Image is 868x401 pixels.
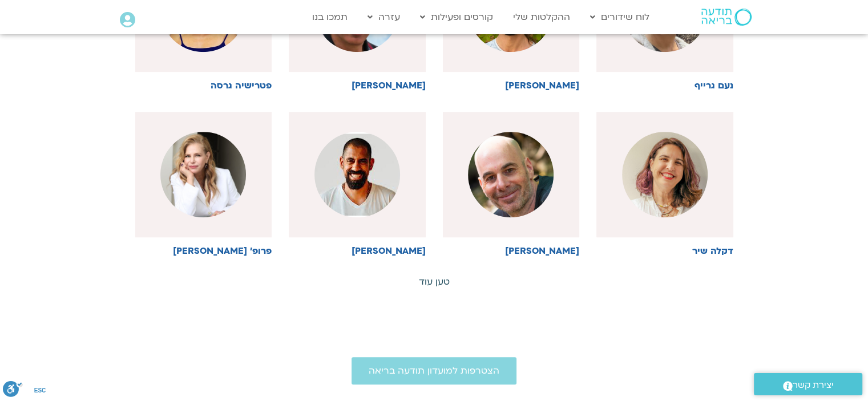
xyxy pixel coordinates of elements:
a: עזרה [362,6,406,28]
img: %D7%A4%D7%A8%D7%95%D7%A4-%D7%AA%D7%9E%D7%A8-%D7%A1%D7%A4%D7%A8%D7%90.jpeg [160,132,246,217]
a: תמכו בנו [306,6,353,28]
span: יצירת קשר [793,378,834,393]
h6: [PERSON_NAME] [289,80,426,91]
img: %D7%93%D7%A7%D7%9C%D7%94-%D7%A9%D7%99%D7%A8-%D7%A2%D7%9E%D7%95%D7%93-%D7%9E%D7%A8%D7%A6%D7%94.jpeg [622,132,708,217]
a: ההקלטות שלי [507,6,576,28]
a: פרופ' [PERSON_NAME] [135,112,272,256]
a: קורסים ופעילות [414,6,499,28]
a: יצירת קשר [754,373,862,395]
a: לוח שידורים [584,6,655,28]
h6: פרופ' [PERSON_NAME] [135,246,272,256]
img: %D7%90%D7%A8%D7%99%D7%90%D7%9C-%D7%9E%D7%99%D7%A8%D7%95%D7%96.jpg [468,132,554,217]
img: %D7%93%D7%A8%D7%95%D7%A8-%D7%A8%D7%93%D7%94.jpeg [314,132,400,217]
h6: [PERSON_NAME] [289,246,426,256]
a: [PERSON_NAME] [289,112,426,256]
a: דקלה שיר [596,112,733,256]
h6: נעם גרייף [596,80,733,91]
h6: פטרישיה גרסה [135,80,272,91]
a: טען עוד [419,276,450,288]
h6: דקלה שיר [596,246,733,256]
h6: [PERSON_NAME] [443,80,580,91]
a: הצטרפות למועדון תודעה בריאה [352,357,516,384]
a: [PERSON_NAME] [443,112,580,256]
img: תודעה בריאה [701,9,752,26]
span: הצטרפות למועדון תודעה בריאה [369,366,499,376]
h6: [PERSON_NAME] [443,246,580,256]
